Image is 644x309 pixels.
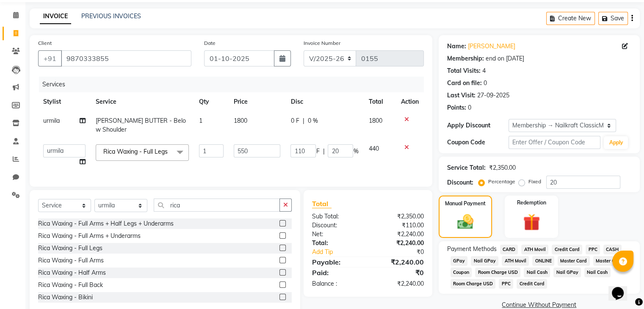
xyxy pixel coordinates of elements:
[368,145,379,152] span: 440
[368,117,382,124] span: 1800
[306,221,368,230] div: Discount:
[316,147,319,156] span: F
[608,275,636,301] iframe: chat widget
[306,212,368,221] div: Sub Total:
[38,232,141,240] div: Rica Waxing - Full Arms + Underarms
[353,147,358,156] span: %
[103,148,168,155] span: Rica Waxing - Full Legs
[368,279,430,288] div: ₹2,240.00
[396,92,424,111] th: Action
[468,42,515,51] a: [PERSON_NAME]
[484,79,487,88] div: 0
[451,279,496,289] span: Room Charge USD
[302,116,304,125] span: |
[604,136,628,149] button: Apply
[38,256,104,265] div: Rica Waxing - Full Arms
[38,92,91,111] th: Stylist
[489,163,516,172] div: ₹2,350.00
[598,12,628,25] button: Save
[368,212,430,221] div: ₹2,350.00
[234,117,247,124] span: 1800
[447,66,481,75] div: Total Visits:
[486,54,524,63] div: end on [DATE]
[468,103,471,112] div: 0
[500,245,518,254] span: CARD
[43,117,60,124] span: urmila
[306,257,368,267] div: Payable:
[447,178,473,187] div: Discount:
[38,268,106,277] div: Rica Waxing - Half Arms
[306,248,378,257] a: Add Tip
[517,199,546,207] label: Redemption
[39,77,430,92] div: Services
[168,148,171,155] a: x
[451,256,468,266] span: GPay
[229,92,285,111] th: Price
[502,256,529,266] span: ATH Movil
[38,244,102,253] div: Rica Waxing - Full Legs
[447,163,486,172] div: Service Total:
[509,136,601,149] input: Enter Offer / Coupon Code
[586,245,600,254] span: PPC
[368,257,430,267] div: ₹2,240.00
[447,245,497,254] span: Payment Methods
[553,268,581,277] span: Nail GPay
[306,230,368,239] div: Net:
[61,50,191,66] input: Search by Name/Mobile/Email/Code
[290,116,299,125] span: 0 F
[194,92,229,111] th: Qty
[368,268,430,278] div: ₹0
[517,279,547,289] span: Credit Card
[312,199,332,208] span: Total
[204,39,216,47] label: Date
[38,293,93,302] div: Rica Waxing - Bikini
[447,79,482,88] div: Card on file:
[199,117,202,124] span: 1
[81,12,141,20] a: PREVIOUS INVOICES
[518,212,545,233] img: _gift.svg
[528,178,541,185] label: Fixed
[552,245,582,254] span: Credit Card
[482,66,486,75] div: 4
[38,50,62,66] button: +91
[285,92,363,111] th: Disc
[532,256,554,266] span: ONLINE
[368,239,430,248] div: ₹2,240.00
[524,268,550,277] span: Nail Cash
[306,268,368,278] div: Paid:
[499,279,513,289] span: PPC
[323,147,324,156] span: |
[304,39,340,47] label: Invoice Number
[451,268,472,277] span: Coupon
[488,178,515,185] label: Percentage
[477,91,509,100] div: 27-09-2025
[91,92,194,111] th: Service
[447,121,509,130] div: Apply Discount
[447,103,466,112] div: Points:
[447,42,466,51] div: Name:
[306,239,368,248] div: Total:
[471,256,498,266] span: Nail GPay
[38,39,52,47] label: Client
[475,268,520,277] span: Room Charge USD
[40,9,71,24] a: INVOICE
[445,200,486,207] label: Manual Payment
[546,12,595,25] button: Create New
[558,256,590,266] span: Master Card
[368,230,430,239] div: ₹2,240.00
[584,268,611,277] span: Nail Cash
[368,221,430,230] div: ₹110.00
[447,54,484,63] div: Membership:
[307,116,318,125] span: 0 %
[154,199,280,212] input: Search or Scan
[378,248,430,257] div: ₹0
[38,219,174,228] div: Rica Waxing - Full Arms + Half Legs + Underarms
[603,245,622,254] span: CASH
[38,281,103,290] div: Rica Waxing - Full Back
[447,91,475,100] div: Last Visit:
[96,117,186,133] span: [PERSON_NAME] BUTTER - Below Shoulder
[452,212,478,231] img: _cash.svg
[306,279,368,288] div: Balance :
[363,92,395,111] th: Total
[521,245,548,254] span: ATH Movil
